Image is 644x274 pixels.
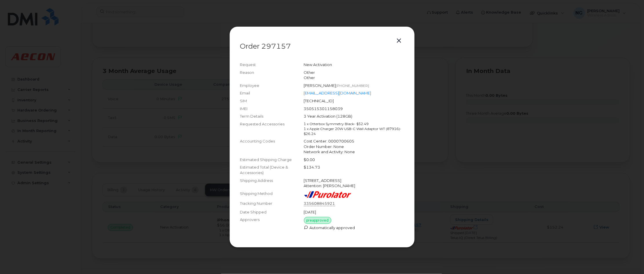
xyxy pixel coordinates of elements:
[240,90,304,96] div: Email
[304,138,404,144] div: Cost Center: 0000700605
[304,70,404,75] div: Other
[240,217,304,231] div: Approvers
[304,209,404,215] div: [DATE]
[354,122,369,126] span: - $52.49
[304,114,404,119] div: 3 Year Activation (128GB)
[240,70,304,81] div: Reason
[304,225,404,231] div: Automatically approved
[240,191,304,198] div: Shipping Method
[304,191,351,198] img: purolator-9dc0d6913a5419968391dc55414bb4d415dd17fc9089aa56d78149fa0af40473.png
[304,217,331,224] div: preapproved
[240,43,404,50] p: Order 297157
[304,183,404,189] div: Attention: [PERSON_NAME]
[304,75,404,81] div: Other
[335,201,340,206] a: Open shipping details in new tab
[240,178,304,189] div: Shipping Address
[240,209,304,215] div: Date Shipped
[240,201,304,207] div: Tracking Number
[304,157,404,162] div: $0.00
[240,165,304,175] div: Estimated Total (Device & Accessories)
[304,106,404,112] div: 350515301158039
[240,62,304,67] div: Request
[304,201,335,207] a: 335608845921
[336,83,369,88] span: [PHONE_NUMBER]
[304,149,404,155] div: Network and Activity: None
[304,144,404,149] div: Order Number: None
[304,126,404,136] div: 1 x Apple Charger 20W USB-C Wall Adaptor WT (87916)
[304,83,404,88] div: [PERSON_NAME]
[240,157,304,162] div: Estimated Shipping Charge
[304,98,404,104] div: [TECHNICAL_ID]
[240,121,304,136] div: Requested Accessories
[304,178,404,183] div: [STREET_ADDRESS]
[304,121,404,126] div: 1 x Otterbox Symmetry Black
[240,138,304,155] div: Accounting Codes
[240,98,304,104] div: SIM
[304,91,371,95] a: [EMAIL_ADDRESS][DOMAIN_NAME]
[304,62,404,67] div: New Activation
[240,83,304,88] div: Employee
[304,165,404,175] div: $134.73
[240,106,304,112] div: IMEI
[240,114,304,119] div: Term Details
